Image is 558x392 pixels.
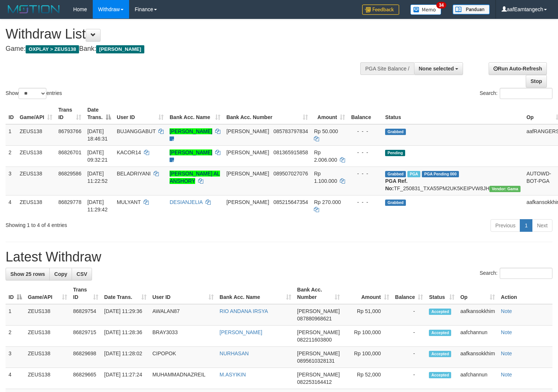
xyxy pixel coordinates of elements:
[501,329,512,335] a: Note
[480,268,552,279] label: Search:
[501,350,512,356] a: Note
[117,128,156,134] span: BUJANGGABUT
[429,309,451,315] span: Accepted
[385,150,405,156] span: Pending
[297,379,332,385] span: Copy 082253164412 to clipboard
[25,326,70,347] td: ZEUS138
[362,4,399,15] img: Feedback.jpg
[297,337,332,343] span: Copy 082211603800 to clipboard
[498,283,552,304] th: Action
[343,368,392,389] td: Rp 52,000
[410,4,442,15] img: Button%20Memo.svg
[297,329,340,335] span: [PERSON_NAME]
[150,326,217,347] td: BRAY3033
[297,316,332,322] span: Copy 087880968621 to clipboard
[220,372,246,378] a: M.ASYIKIN
[6,347,25,368] td: 3
[223,103,311,124] th: Bank Acc. Number: activate to sort column ascending
[489,62,547,75] a: Run Auto-Refresh
[170,199,203,205] a: DESIANJELIA
[351,149,379,156] div: - - -
[76,271,87,277] span: CSV
[273,149,308,155] span: Copy 081365915858 to clipboard
[526,75,547,88] a: Stop
[6,124,17,146] td: 1
[314,199,341,205] span: Rp 270.000
[25,347,70,368] td: ZEUS138
[385,200,406,206] span: Grabbed
[382,103,523,124] th: Status
[6,27,365,42] h1: Withdraw List
[343,304,392,326] td: Rp 51,000
[87,171,108,184] span: [DATE] 11:22:52
[273,199,308,205] span: Copy 085215647354 to clipboard
[226,128,269,134] span: [PERSON_NAME]
[457,283,498,304] th: Op: activate to sort column ascending
[17,145,55,167] td: ZEUS138
[489,186,521,192] span: Vendor URL: https://trx31.1velocity.biz
[96,45,144,53] span: [PERSON_NAME]
[385,171,406,177] span: Grabbed
[54,271,67,277] span: Copy
[429,330,451,336] span: Accepted
[501,372,512,378] a: Note
[343,326,392,347] td: Rp 100,000
[436,2,446,9] span: 34
[382,167,523,195] td: TF_250831_TXA55PM2UK5KEIPVW8JH
[414,62,463,75] button: None selected
[49,268,72,280] a: Copy
[70,368,101,389] td: 86829665
[392,347,426,368] td: -
[167,103,223,124] th: Bank Acc. Name: activate to sort column ascending
[226,149,269,155] span: [PERSON_NAME]
[101,368,150,389] td: [DATE] 11:27:24
[101,326,150,347] td: [DATE] 11:28:36
[6,45,365,53] h4: Game: Bank:
[70,347,101,368] td: 86829698
[429,351,451,357] span: Accepted
[117,149,141,155] span: KACOR14
[500,268,552,279] input: Search:
[84,103,114,124] th: Date Trans.: activate to sort column descending
[6,304,25,326] td: 1
[501,308,512,314] a: Note
[25,283,70,304] th: Game/API: activate to sort column ascending
[457,347,498,368] td: aafkansokkhim
[429,372,451,378] span: Accepted
[17,167,55,195] td: ZEUS138
[419,66,454,72] span: None selected
[314,171,337,184] span: Rp 1.100.000
[407,171,420,177] span: Marked by aafRornrotha
[114,103,167,124] th: User ID: activate to sort column ascending
[58,171,81,177] span: 86829586
[226,199,269,205] span: [PERSON_NAME]
[532,219,552,232] a: Next
[87,128,108,142] span: [DATE] 18:46:31
[297,350,340,356] span: [PERSON_NAME]
[17,124,55,146] td: ZEUS138
[170,149,212,155] a: [PERSON_NAME]
[392,368,426,389] td: -
[520,219,532,232] a: 1
[17,195,55,216] td: ZEUS138
[351,198,379,206] div: - - -
[87,199,108,213] span: [DATE] 11:29:42
[385,129,406,135] span: Grabbed
[55,103,84,124] th: Trans ID: activate to sort column ascending
[25,368,70,389] td: ZEUS138
[58,199,81,205] span: 86829778
[6,283,25,304] th: ID: activate to sort column descending
[220,308,268,314] a: RIO ANDANA IRSYA
[311,103,348,124] th: Amount: activate to sort column ascending
[6,250,552,264] h1: Latest Withdraw
[25,304,70,326] td: ZEUS138
[457,304,498,326] td: aafkansokkhim
[490,219,520,232] a: Previous
[6,4,62,15] img: MOTION_logo.png
[422,171,459,177] span: PGA Pending
[480,88,552,99] label: Search:
[273,171,308,177] span: Copy 089507027076 to clipboard
[170,128,212,134] a: [PERSON_NAME]
[426,283,457,304] th: Status: activate to sort column ascending
[26,45,79,53] span: OXPLAY > ZEUS138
